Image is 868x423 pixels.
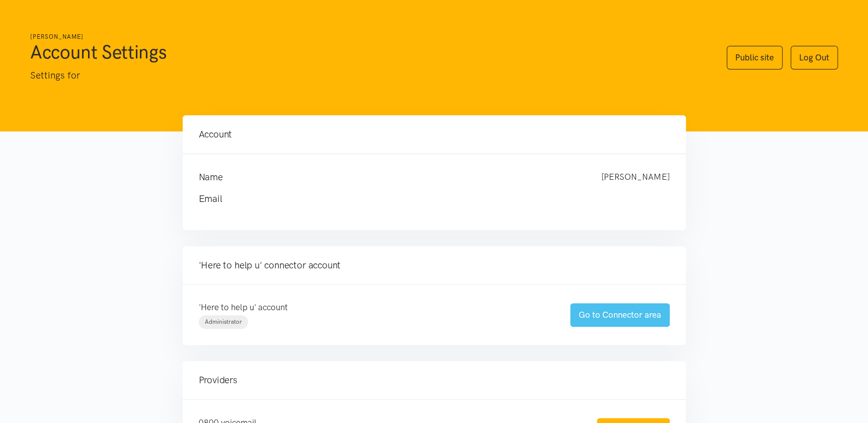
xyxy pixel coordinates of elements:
[30,32,706,42] h6: [PERSON_NAME]
[205,318,242,325] span: Administrator
[727,46,782,69] a: Public site
[791,46,838,69] a: Log Out
[199,192,650,206] h4: Email
[30,40,706,64] h1: Account Settings
[199,373,670,387] h4: Providers
[30,68,706,83] p: Settings for
[199,127,670,142] h4: Account
[570,303,670,327] a: Go to Connector area
[199,258,670,272] h4: 'Here to help u' connector account
[199,170,581,184] h4: Name
[591,170,680,184] div: [PERSON_NAME]
[199,301,550,314] p: 'Here to help u' account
